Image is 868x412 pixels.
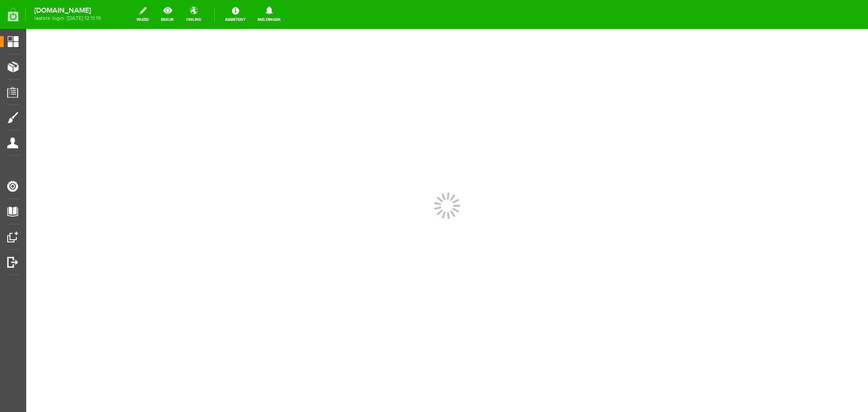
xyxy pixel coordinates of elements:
span: laatste login: [DATE] 12:11:19 [34,16,101,21]
a: Meldingen [252,5,286,24]
a: bekijk [156,5,179,24]
a: online [181,5,207,24]
a: Assistent [220,5,251,24]
strong: [DOMAIN_NAME] [34,8,101,13]
a: wijzig [131,5,154,24]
